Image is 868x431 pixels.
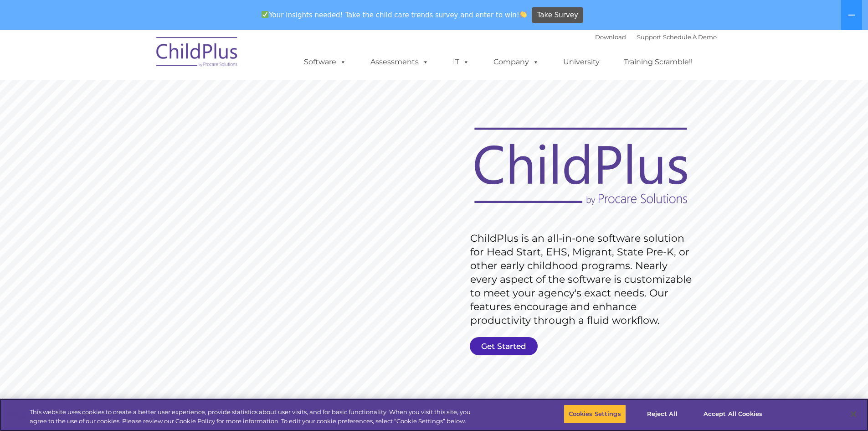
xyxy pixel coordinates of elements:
img: 👏 [520,11,527,18]
a: Company [484,53,548,71]
button: Cookies Settings [564,405,626,424]
img: ChildPlus by Procare Solutions [152,31,243,76]
a: Take Survey [532,7,583,23]
a: Get Started [470,337,538,355]
div: This website uses cookies to create a better user experience, provide statistics about user visit... [30,408,478,426]
img: ✅ [262,11,268,18]
button: Close [843,404,863,424]
a: Download [595,33,626,41]
a: Schedule A Demo [663,33,717,41]
button: Reject All [634,405,691,424]
button: Accept All Cookies [699,405,767,424]
a: Support [637,33,661,41]
a: Software [295,53,355,71]
a: Training Scramble!! [615,53,702,71]
font: | [595,33,717,41]
a: IT [444,53,478,71]
rs-layer: ChildPlus is an all-in-one software solution for Head Start, EHS, Migrant, State Pre-K, or other ... [470,232,696,327]
span: Take Survey [537,7,578,23]
span: Your insights needed! Take the child care trends survey and enter to win! [258,6,531,24]
a: Assessments [361,53,438,71]
a: University [554,53,609,71]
